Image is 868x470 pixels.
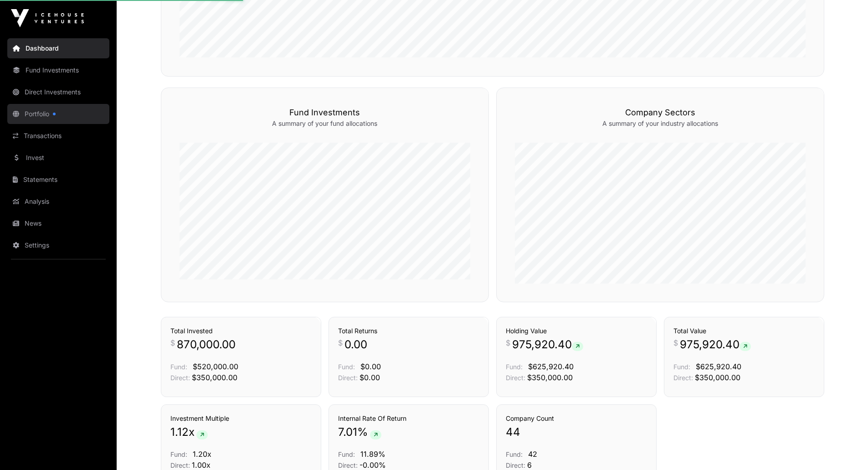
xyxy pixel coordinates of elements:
[170,461,190,469] span: Direct:
[515,119,806,128] p: A summary of your industry allocations
[506,414,647,423] h3: Company Count
[360,362,381,371] span: $0.00
[7,104,109,124] a: Portfolio
[7,170,109,190] a: Statements
[177,337,236,352] span: 870,000.00
[338,450,355,458] span: Fund:
[7,148,109,168] a: Invest
[506,337,510,348] span: $
[506,363,523,371] span: Fund:
[822,426,868,470] iframe: Chat Widget
[696,362,741,371] span: $625,920.40
[673,337,678,348] span: $
[338,425,357,439] span: 7.01
[528,449,537,459] span: 42
[338,414,479,423] h3: Internal Rate Of Return
[192,460,211,470] span: 1.00x
[344,337,367,352] span: 0.00
[180,119,470,128] p: A summary of your fund allocations
[7,235,109,255] a: Settings
[506,425,520,439] span: 44
[7,38,109,58] a: Dashboard
[193,362,238,371] span: $520,000.00
[360,373,380,382] span: $0.00
[512,337,583,352] span: 975,920.40
[7,82,109,102] a: Direct Investments
[695,373,740,382] span: $350,000.00
[7,60,109,80] a: Fund Investments
[673,363,690,371] span: Fund:
[7,126,109,146] a: Transactions
[193,449,211,459] span: 1.20x
[338,337,343,348] span: $
[170,337,175,348] span: $
[360,449,385,459] span: 11.89%
[515,106,806,119] h3: Company Sectors
[506,374,525,382] span: Direct:
[673,326,815,336] h3: Total Value
[170,326,312,336] h3: Total Invested
[357,425,368,439] span: %
[170,425,189,439] span: 1.12
[338,326,479,336] h3: Total Returns
[528,362,574,371] span: $625,920.40
[180,106,470,119] h3: Fund Investments
[338,374,358,382] span: Direct:
[506,461,525,469] span: Direct:
[506,450,523,458] span: Fund:
[338,363,355,371] span: Fund:
[189,425,195,439] span: x
[170,450,187,458] span: Fund:
[673,374,693,382] span: Direct:
[7,213,109,233] a: News
[680,337,751,352] span: 975,920.40
[338,461,358,469] span: Direct:
[170,414,312,423] h3: Investment Multiple
[527,460,532,470] span: 6
[360,460,386,470] span: -0.00%
[7,191,109,212] a: Analysis
[170,363,187,371] span: Fund:
[11,9,84,27] img: Icehouse Ventures Logo
[527,373,573,382] span: $350,000.00
[506,326,647,336] h3: Holding Value
[170,374,190,382] span: Direct:
[192,373,237,382] span: $350,000.00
